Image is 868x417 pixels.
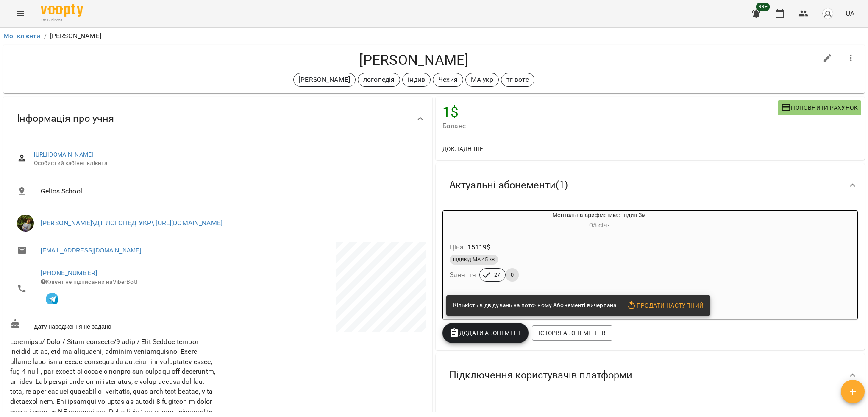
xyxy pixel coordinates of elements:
span: Баланс [442,121,778,131]
img: avatar_s.png [822,8,834,20]
button: Ментальна арифметика: Індив 3м05 січ- Ціна15119$індивід МА 45 хвЗаняття270 [443,211,715,292]
span: Клієнт не підписаний на ViberBot! [41,278,138,285]
span: 99+ [756,3,770,11]
img: Voopty Logo [41,4,83,17]
button: Клієнт підписаний на VooptyBot [41,286,64,309]
button: UA [842,6,858,21]
p: індив [408,75,425,85]
span: Актуальні абонементи ( 1 ) [449,179,568,192]
p: [PERSON_NAME] [50,31,101,41]
h6: Заняття [450,269,476,281]
button: Menu [10,3,31,24]
button: Поповнити рахунок [778,100,861,115]
span: Особистий кабінет клієнта [34,159,419,168]
h6: Ціна [450,241,464,253]
div: індив [402,73,431,87]
span: індивід МА 45 хв [450,256,498,263]
div: Ментальна арифметика: Індив 3м [443,211,484,231]
div: Чехия [433,73,463,87]
div: МА укр [465,73,499,87]
a: [EMAIL_ADDRESS][DOMAIN_NAME] [41,246,141,255]
p: МА укр [471,75,493,85]
span: Поповнити рахунок [781,103,858,113]
button: Історія абонементів [532,325,612,341]
span: Історія абонементів [539,328,606,338]
h4: [PERSON_NAME] [10,51,818,69]
span: For Business [41,17,83,23]
p: тг вотс [506,75,529,85]
div: Кількість відвідувань на поточному Абонементі вичерпана [453,298,616,313]
span: Інформація про учня [17,112,114,125]
div: Дату народження не задано [8,317,218,333]
h4: 1 $ [442,104,778,121]
button: Додати Абонемент [442,323,529,343]
div: тг вотс [501,73,534,87]
div: Інформація про учня [3,97,432,140]
button: Продати наступний [623,298,707,313]
span: 0 [506,271,519,279]
span: UA [846,9,854,18]
img: Telegram [46,293,58,305]
span: Продати наступний [626,300,704,311]
div: Підключення користувачів платформи [436,353,865,397]
nav: breadcrumb [3,31,865,41]
div: [PERSON_NAME] [293,73,356,87]
span: 05 січ - [589,221,609,229]
div: логопедія [358,73,400,87]
img: Гончаренко Світлана Володимирівна\ДТ ЛОГОПЕД УКР\ https://us06web.zoom.us/j/81989846243 [17,215,34,232]
p: [PERSON_NAME] [299,75,350,85]
span: Додати Абонемент [449,328,522,338]
p: 15119 $ [467,242,491,252]
a: [PHONE_NUMBER] [41,269,97,277]
li: / [44,31,47,41]
p: Чехия [438,75,458,85]
span: 27 [489,271,505,279]
a: [URL][DOMAIN_NAME] [34,151,94,158]
a: [PERSON_NAME]\ДТ ЛОГОПЕД УКР\ [URL][DOMAIN_NAME] [41,219,223,227]
span: Gelios School [41,186,419,196]
a: Мої клієнти [3,32,41,40]
span: Докладніше [442,144,483,154]
div: Ментальна арифметика: Індив 3м [484,211,715,231]
p: логопедія [363,75,395,85]
span: Підключення користувачів платформи [449,369,632,382]
button: Докладніше [439,141,487,157]
div: Актуальні абонементи(1) [436,163,865,207]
